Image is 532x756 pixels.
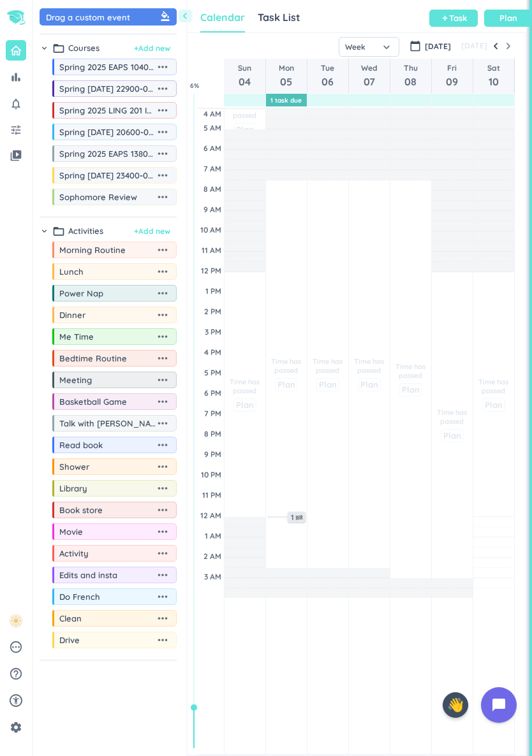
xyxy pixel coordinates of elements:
[487,74,500,89] span: 10
[59,170,156,180] span: Spring [DATE] 23400-001 LEC
[358,378,381,391] button: Plan
[487,62,500,74] span: Sat
[233,398,256,412] button: Plan
[277,381,295,389] span: Plan
[10,71,22,84] i: bar_chart
[59,570,156,580] span: Edits and insta
[156,330,170,344] i: more_horiz
[201,551,224,561] div: 2 AM
[156,243,170,257] i: more_horiz
[202,388,224,398] div: 6 PM
[156,168,170,182] i: more_horiz
[46,11,174,23] div: Drag a custom event
[319,381,337,389] span: Plan
[179,10,191,22] i: chevron_left
[238,62,251,74] span: Sun
[10,98,22,110] i: notifications_none
[156,125,170,139] i: more_horiz
[202,409,224,418] div: 7 PM
[156,60,170,74] i: more_horiz
[134,226,170,237] span: + Add new
[489,40,502,52] button: Previous Week
[134,226,170,237] button: +Add new
[238,74,251,89] span: 04
[156,308,170,322] i: more_horiz
[68,42,100,55] span: Courses
[59,418,156,428] span: Talk with [PERSON_NAME]
[201,164,224,173] div: 7 AM
[477,377,511,395] span: Time has passed
[276,61,297,91] a: Go to May 5, 2025
[59,331,156,342] span: Me Time
[358,61,380,91] a: Go to May 7, 2025
[270,96,302,105] span: 1 Task Due
[156,525,170,539] i: more_horiz
[203,286,224,296] div: 1 PM
[404,74,418,89] span: 08
[360,381,378,389] span: Plan
[59,245,156,255] span: Morning Routine
[6,67,26,87] a: bar_chart
[198,266,224,275] div: 12 PM
[291,514,305,521] span: 1
[156,373,170,387] i: more_horiz
[59,353,156,363] span: Bedtime Routine
[59,105,156,115] span: Spring 2025 LING 201 Intro to Ling - Merge
[200,490,224,500] div: 11 PM
[482,398,505,412] button: Plan
[156,82,170,96] i: more_horiz
[59,440,156,450] span: Read book
[404,62,418,74] span: Thu
[410,40,421,52] i: calendar_today
[156,265,170,279] i: more_horiz
[156,103,170,117] i: more_horiz
[441,14,449,22] i: add
[446,74,458,89] span: 09
[279,62,294,74] span: Mon
[156,590,170,604] i: more_horiz
[361,62,378,74] span: Wed
[295,514,303,521] span: 🏁, checkered_flag
[269,357,303,375] span: Time has passed
[156,611,170,625] i: more_horiz
[446,62,458,74] span: Fri
[394,362,427,380] span: Time has passed
[228,377,262,395] span: Time has passed
[202,368,224,377] div: 5 PM
[236,126,254,134] span: Plan
[190,81,212,91] span: 6 %
[59,127,156,137] span: Spring [DATE] 20600-004 SD
[68,225,103,238] span: Activities
[156,568,170,582] i: more_horiz
[449,14,467,22] span: Task
[447,695,464,715] span: 👋
[40,43,49,53] i: chevron_right
[202,572,224,581] div: 3 AM
[59,310,156,320] span: Dinner
[318,61,337,91] a: Go to May 6, 2025
[134,43,170,54] span: + Add new
[499,14,517,22] span: Plan
[59,527,156,537] span: Movie
[443,61,461,91] a: Go to May 9, 2025
[425,41,451,52] span: [DATE]
[202,347,224,357] div: 4 PM
[59,592,156,602] span: Do French
[361,74,378,89] span: 07
[156,286,170,300] i: more_horiz
[198,511,224,520] div: 12 AM
[441,429,464,442] button: Plan
[59,149,156,159] span: Spring 2025 EAPS 13800-001 LEC
[59,288,156,298] span: Power Nap
[198,225,224,235] div: 10 AM
[156,147,170,161] i: more_horiz
[59,635,156,645] span: Drive
[202,531,224,541] div: 1 AM
[316,378,339,391] button: Plan
[321,62,334,74] span: Tue
[233,123,256,136] button: Plan
[59,266,156,277] span: Lunch
[156,438,170,452] i: more_horiz
[156,416,170,430] i: more_horiz
[279,74,294,89] span: 05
